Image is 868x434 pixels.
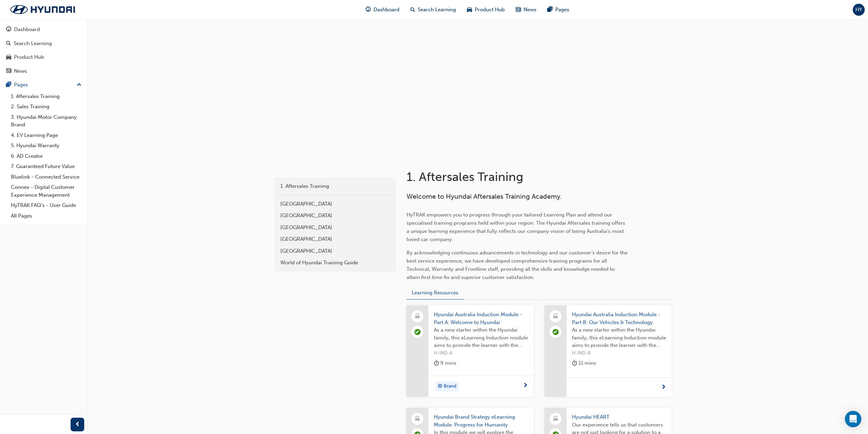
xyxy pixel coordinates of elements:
[14,81,28,89] div: Pages
[277,233,393,245] a: [GEOGRAPHIC_DATA]
[3,79,84,91] button: Pages
[410,5,415,14] span: search-icon
[8,161,84,172] a: 7. Guaranteed Future Value
[475,6,505,14] span: Product Hub
[6,82,11,88] span: pages-icon
[3,65,84,78] a: News
[8,130,84,141] a: 4. EV Learning Page
[8,91,84,102] a: 1. Aftersales Training
[280,212,389,220] div: [GEOGRAPHIC_DATA]
[280,224,389,232] div: [GEOGRAPHIC_DATA]
[8,200,84,211] a: HyTRAK FAQ's - User Guide
[444,382,456,390] span: Brand
[14,53,44,61] div: Product Hub
[8,112,84,130] a: 3. Hyundai Motor Company Brand
[547,5,553,14] span: pages-icon
[3,37,84,50] a: Search Learning
[418,6,456,14] span: Search Learning
[434,311,528,326] span: Hyundai Australia Induction Module - Part A: Welcome to Hyundai
[280,200,389,208] div: [GEOGRAPHIC_DATA]
[523,383,528,389] span: next-icon
[544,305,672,397] a: Hyundai Australia Induction Module - Part B: Our Vehicles & TechnologyAs a new starter within the...
[516,5,521,14] span: news-icon
[438,382,442,391] span: target-icon
[277,210,393,222] a: [GEOGRAPHIC_DATA]
[277,198,393,210] a: [GEOGRAPHIC_DATA]
[280,259,389,267] div: World of Hyundai Training Guide
[277,257,393,269] a: World of Hyundai Training Guide
[434,349,528,357] span: H-IND-A
[6,27,11,33] span: guage-icon
[542,3,575,17] a: pages-iconPages
[406,305,533,397] a: Hyundai Australia Induction Module - Part A: Welcome to HyundaiAs a new starter within the Hyunda...
[434,413,528,429] span: Hyundai Brand Strategy eLearning Module: Progress for Humanity
[415,415,420,423] span: laptop-icon
[461,3,510,17] a: car-iconProduct Hub
[855,6,862,14] span: HY
[3,2,82,17] img: Trak
[415,312,420,321] span: laptop-icon
[661,384,666,391] span: next-icon
[572,359,577,367] span: duration-icon
[280,247,389,255] div: [GEOGRAPHIC_DATA]
[6,54,11,60] span: car-icon
[14,26,40,33] div: Dashboard
[845,411,861,427] div: Open Intercom Messenger
[553,312,558,321] span: laptop-icon
[407,212,627,242] span: HyTRAK empowers you to progress through your tailored Learning Plan and attend our specialised tr...
[853,4,865,16] button: HY
[3,23,84,36] a: Dashboard
[8,172,84,182] a: Bluelink - Connected Service
[572,359,596,367] div: 11 mins
[8,140,84,151] a: 5. Hyundai Warranty
[6,41,11,47] span: search-icon
[510,3,542,17] a: news-iconNews
[434,326,528,349] span: As a new starter within the Hyundai family, this eLearning Induction module aims to provide the l...
[277,245,393,257] a: [GEOGRAPHIC_DATA]
[6,68,11,74] span: news-icon
[524,6,536,14] span: News
[555,6,569,14] span: Pages
[360,3,405,17] a: guage-iconDashboard
[434,359,439,367] span: duration-icon
[434,359,456,367] div: 9 mins
[407,193,562,200] span: Welcome to Hyundai Aftersales Training Academy.
[553,415,558,423] span: laptop-icon
[3,51,84,64] a: Product Hub
[572,349,666,357] span: H-IND-B
[277,180,393,192] a: 1. Aftersales Training
[8,151,84,162] a: 6. AD Creator
[572,326,666,349] span: As a new starter within the Hyundai family, this eLearning Induction module aims to provide the l...
[14,40,52,47] div: Search Learning
[280,182,389,190] div: 1. Aftersales Training
[8,182,84,200] a: Connex - Digital Customer Experience Management
[553,329,559,335] span: learningRecordVerb_COMPLETE-icon
[373,6,399,14] span: Dashboard
[280,235,389,243] div: [GEOGRAPHIC_DATA]
[366,5,371,14] span: guage-icon
[77,81,82,89] span: up-icon
[407,169,630,184] h1: 1. Aftersales Training
[8,101,84,112] a: 2. Sales Training
[467,5,472,14] span: car-icon
[572,311,666,326] span: Hyundai Australia Induction Module - Part B: Our Vehicles & Technology
[407,286,464,300] button: Learning Resources
[75,420,80,429] span: prev-icon
[414,329,421,335] span: learningRecordVerb_COMPLETE-icon
[3,22,84,79] button: DashboardSearch LearningProduct HubNews
[407,250,629,280] span: By acknowledging continuous advancements in technology and our customer’s desire for the best ser...
[405,3,461,17] a: search-iconSearch Learning
[14,67,27,75] div: News
[572,413,666,421] span: Hyundai HEART
[8,211,84,221] a: All Pages
[277,222,393,234] a: [GEOGRAPHIC_DATA]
